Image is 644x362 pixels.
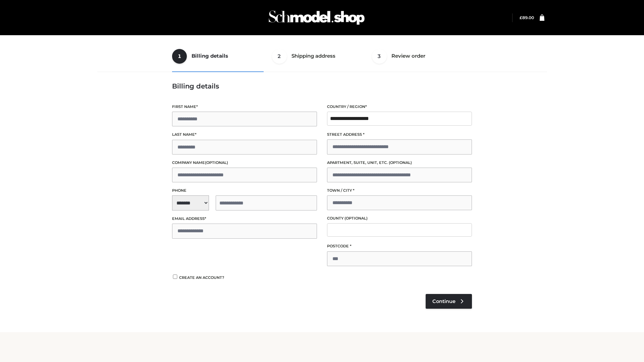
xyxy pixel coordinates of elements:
[327,160,472,166] label: Apartment, suite, unit, etc.
[327,215,472,222] label: County
[520,15,522,20] span: £
[172,104,317,110] label: First name
[179,275,224,280] span: Create an account?
[172,131,317,138] label: Last name
[172,187,317,194] label: Phone
[327,104,472,110] label: Country / Region
[327,187,472,194] label: Town / City
[327,131,472,138] label: Street address
[172,160,317,166] label: Company name
[520,15,534,20] bdi: 89.00
[432,298,455,304] span: Continue
[172,82,472,90] h3: Billing details
[266,4,367,31] img: Schmodel Admin 964
[205,160,228,165] span: (optional)
[426,294,472,309] a: Continue
[327,243,472,249] label: Postcode
[389,160,412,165] span: (optional)
[172,216,317,222] label: Email address
[344,216,368,221] span: (optional)
[520,15,534,20] a: £89.00
[172,275,178,279] input: Create an account?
